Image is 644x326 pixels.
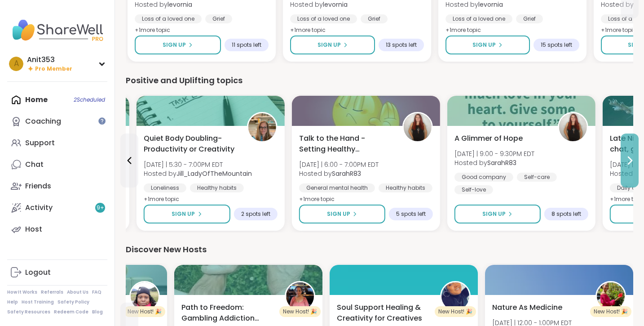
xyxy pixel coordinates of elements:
[27,55,72,65] div: Anit353
[379,183,432,192] div: Healthy habits
[332,169,361,178] b: SarahR83
[172,210,195,218] span: Sign Up
[396,210,426,218] span: 5 spots left
[25,268,51,277] div: Logout
[25,138,55,148] div: Support
[205,14,232,23] div: Grief
[190,183,244,192] div: Healthy habits
[57,299,89,305] a: Safety Policy
[248,113,276,141] img: Jill_LadyOfTheMountain
[98,117,106,125] iframe: Spotlight
[299,183,375,192] div: General mental health
[7,299,18,305] a: Help
[487,158,516,167] b: SarahR83
[482,210,506,218] span: Sign Up
[290,14,357,23] div: Loss of a loved one
[299,169,379,178] span: Hosted by
[286,282,314,310] img: Msyavi
[404,113,432,141] img: SarahR83
[299,160,379,169] span: [DATE] | 6:00 - 7:00PM EDT
[446,36,530,54] button: Sign Up
[435,306,476,317] div: New Host! 🎉
[454,173,513,182] div: Good company
[41,289,63,295] a: Referrals
[299,133,393,155] span: Talk to the Hand - Setting Healthy Boundaries
[472,41,496,49] span: Sign Up
[144,160,252,169] span: [DATE] | 5:30 - 7:00PM EDT
[386,41,417,49] span: 13 spots left
[181,302,275,324] span: Path to Freedom: Gambling Addiction support group
[92,309,103,315] a: Blog
[7,132,107,154] a: Support
[124,306,165,317] div: New Host! 🎉
[446,14,512,23] div: Loss of a loved one
[551,210,581,218] span: 8 spots left
[135,14,202,23] div: Loss of a loved one
[67,289,88,295] a: About Us
[517,173,557,182] div: Self-care
[299,205,385,223] button: Sign Up
[361,14,388,23] div: Grief
[290,36,375,54] button: Sign Up
[454,158,534,167] span: Hosted by
[144,169,252,178] span: Hosted by
[327,210,350,218] span: Sign Up
[454,149,534,158] span: [DATE] | 9:00 - 9:30PM EDT
[25,116,61,126] div: Coaching
[241,210,270,218] span: 2 spots left
[541,41,572,49] span: 15 spots left
[25,224,42,234] div: Host
[126,74,633,87] div: Positive and Uplifting topics
[441,282,469,310] img: awakeningwithk3ndra
[25,181,51,191] div: Friends
[492,302,562,313] span: Nature As Medicine
[516,14,543,23] div: Grief
[7,289,37,295] a: How It Works
[97,204,104,212] span: 9 +
[144,183,186,192] div: Loneliness
[7,262,107,283] a: Logout
[131,282,159,310] img: Tasha_Chi
[25,203,53,213] div: Activity
[279,306,321,317] div: New Host! 🎉
[163,41,186,49] span: Sign Up
[559,113,587,141] img: SarahR83
[232,41,261,49] span: 11 spots left
[7,111,107,132] a: Coaching
[144,133,237,155] span: Quiet Body Doubling- Productivity or Creativity
[22,299,54,305] a: Host Training
[54,309,88,315] a: Redeem Code
[337,302,430,324] span: Soul Support Healing & Creativity for Creatives
[35,65,72,73] span: Pro Member
[7,197,107,219] a: Activity9+
[7,175,107,197] a: Friends
[135,36,221,54] button: Sign Up
[14,58,19,70] span: A
[7,309,50,315] a: Safety Resources
[144,205,230,223] button: Sign Up
[176,169,252,178] b: Jill_LadyOfTheMountain
[7,14,107,46] img: ShareWell Nav Logo
[318,41,341,49] span: Sign Up
[126,243,633,256] div: Discover New Hosts
[92,289,101,295] a: FAQ
[25,160,44,170] div: Chat
[597,282,625,310] img: RadiantlyElla
[454,205,541,223] button: Sign Up
[590,306,631,317] div: New Host! 🎉
[7,154,107,175] a: Chat
[454,133,523,144] span: A Glimmer of Hope
[454,185,493,194] div: Self-love
[7,219,107,240] a: Host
